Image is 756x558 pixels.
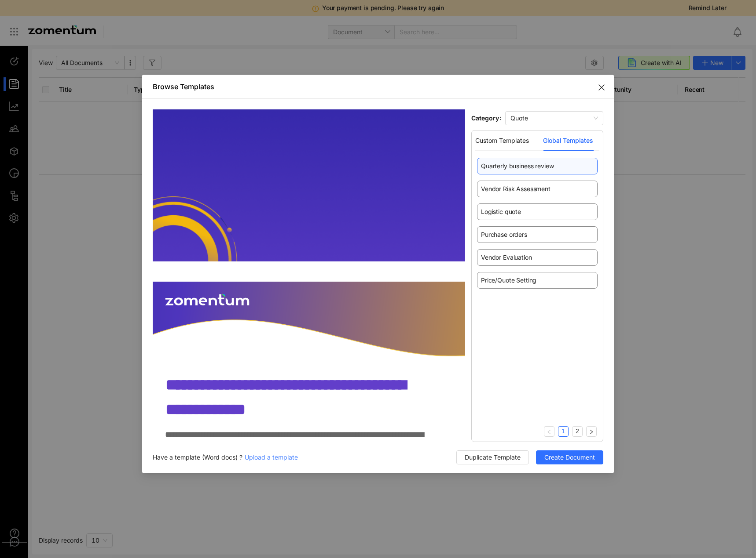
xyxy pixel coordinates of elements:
[471,114,505,122] label: Category
[543,136,593,145] div: Global Templates
[586,426,597,437] button: right
[481,162,554,170] span: Quarterly business review
[475,136,529,145] div: Custom Templates
[481,253,532,262] span: Vendor Evaluation
[572,426,583,437] li: 2
[477,249,598,266] div: Vendor Evaluation
[477,158,598,174] div: Quarterly business review
[589,75,614,99] button: Close
[589,429,594,435] span: right
[558,427,568,436] a: 1
[242,450,300,464] button: Upload a template
[481,185,550,193] span: Vendor Risk Assessment
[573,427,582,436] a: 2
[547,429,552,435] span: left
[477,226,598,243] div: Purchase orders
[153,82,603,91] div: Browse Templates
[465,453,521,462] span: Duplicate Template
[477,272,598,289] div: Price/Quote Setting
[544,426,554,437] li: Previous Page
[586,426,597,437] li: Next Page
[481,230,527,239] span: Purchase orders
[536,450,603,464] button: Create Document
[153,450,242,463] div: Have a template (Word docs) ?
[481,276,536,285] span: Price/Quote Setting
[477,203,598,220] div: Logistic quote
[510,112,598,125] span: Quote
[477,181,598,197] div: Vendor Risk Assessment
[456,450,529,464] button: Duplicate Template
[481,207,521,216] span: Logistic quote
[558,426,569,437] li: 1
[544,426,554,437] button: left
[245,453,298,462] span: Upload a template
[544,453,595,462] span: Create Document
